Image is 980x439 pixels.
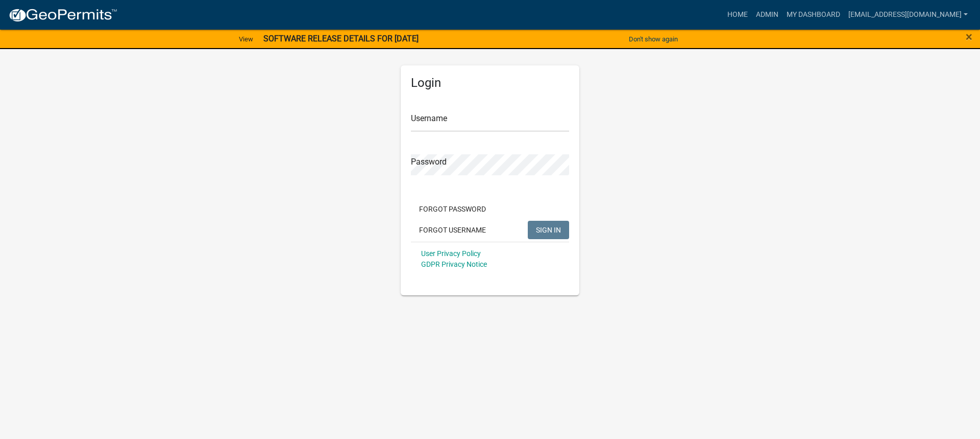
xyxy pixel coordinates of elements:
a: [EMAIL_ADDRESS][DOMAIN_NAME] [844,5,972,25]
a: GDPR Privacy Notice [421,260,487,268]
button: Forgot Username [411,221,494,239]
strong: SOFTWARE RELEASE DETAILS FOR [DATE] [263,34,419,43]
span: SIGN IN [536,225,561,234]
h5: Login [411,76,569,90]
a: My Dashboard [782,5,844,25]
span: × [966,30,972,44]
button: SIGN IN [528,221,569,239]
a: Admin [752,5,782,25]
a: View [235,31,257,48]
button: Forgot Password [411,200,494,218]
a: User Privacy Policy [421,249,481,258]
button: Close [966,31,972,43]
button: Don't show again [625,31,682,48]
a: Home [723,5,752,25]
